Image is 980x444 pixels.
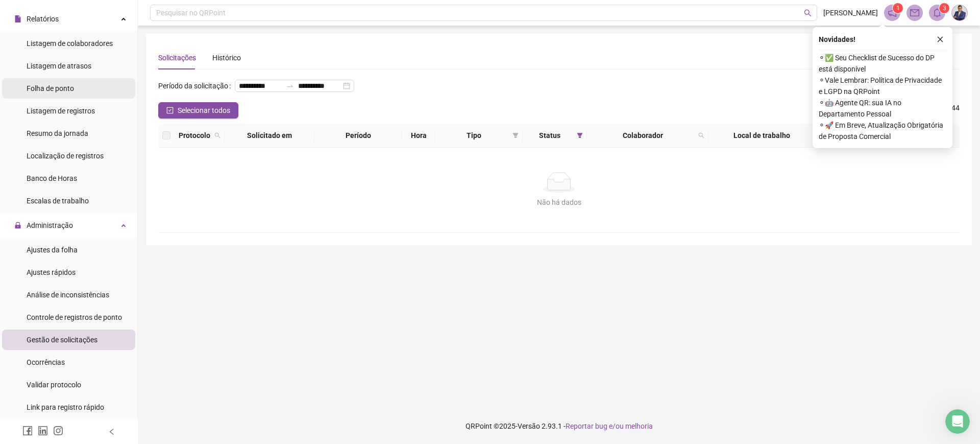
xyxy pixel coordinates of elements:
span: Listagem de atrasos [27,62,91,70]
span: Banco de Horas [27,174,77,182]
span: Protocolo [179,130,210,141]
th: Período [314,124,402,148]
span: bell [933,8,942,17]
div: Não há dados [170,197,947,208]
span: swap-right [286,82,294,90]
span: [PERSON_NAME] [823,7,878,18]
img: 86482 [952,5,967,20]
span: Status [527,130,573,141]
button: Selecionar todos [158,102,238,119]
span: Ocorrências [27,358,65,366]
span: search [212,128,223,143]
span: ⚬ 🚀 Em Breve, Atualização Obrigatória de Proposta Comercial [819,120,946,142]
span: Escalas de trabalho [27,197,89,205]
span: notification [888,8,897,17]
span: mail [910,8,919,17]
span: left [108,428,115,435]
span: filter [512,132,519,138]
span: instagram [53,426,63,436]
span: filter [577,132,583,138]
sup: 3 [939,3,949,13]
span: Link para registro rápido [27,403,104,411]
span: Novidades ! [819,34,855,45]
span: Tipo [439,130,508,141]
th: Solicitado em [225,124,314,148]
span: search [696,128,706,143]
span: close [937,36,944,43]
span: 1 [896,5,900,12]
span: Folha de ponto [27,84,74,92]
div: Solicitações [158,52,196,63]
th: Hora [402,124,435,148]
span: Controle de registros de ponto [27,313,122,321]
span: search [214,132,220,138]
span: lock [14,222,21,229]
span: ⚬ 🤖 Agente QR: sua IA no Departamento Pessoal [819,97,946,120]
span: Localização de registros [27,152,104,160]
iframe: Intercom live chat [945,409,970,434]
span: Gestão de solicitações [27,336,97,344]
span: Local de trabalho [713,130,811,141]
span: Relatórios [27,15,59,23]
span: Análise de inconsistências [27,291,109,299]
span: to [286,82,294,90]
div: Histórico [212,52,241,63]
span: Listagem de colaboradores [27,39,113,48]
span: Listagem de registros [27,107,95,115]
sup: 1 [893,3,903,13]
span: Validar protocolo [27,381,81,389]
span: Administração [27,221,73,229]
span: 3 [943,5,946,12]
span: Reportar bug e/ou melhoria [566,422,653,430]
span: file [14,15,21,22]
span: check-square [166,107,174,114]
label: Período da solicitação [158,78,235,94]
span: Versão [518,422,540,430]
span: linkedin [38,426,48,436]
span: Selecionar todos [178,105,230,116]
span: filter [510,128,521,143]
span: Resumo da jornada [27,129,88,137]
span: Ajustes rápidos [27,268,76,276]
span: facebook [22,426,33,436]
span: filter [575,128,585,143]
footer: QRPoint © 2025 - 2.93.1 - [138,408,980,444]
span: search [804,9,812,17]
span: search [698,132,704,138]
span: Colaborador [591,130,694,141]
span: ⚬ Vale Lembrar: Política de Privacidade e LGPD na QRPoint [819,75,946,97]
span: Ajustes da folha [27,246,78,254]
span: ⚬ ✅ Seu Checklist de Sucesso do DP está disponível [819,52,946,75]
